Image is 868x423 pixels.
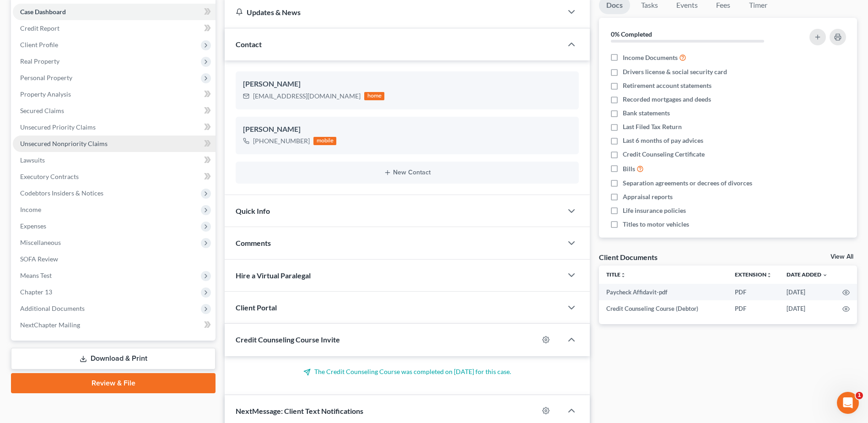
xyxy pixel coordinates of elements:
iframe: Intercom live chat [837,392,859,414]
strong: 0% Completed [611,30,652,38]
a: Unsecured Nonpriority Claims [13,136,216,152]
a: Secured Claims [13,103,216,119]
a: Unsecured Priority Claims [13,119,216,136]
span: Bills [623,164,635,174]
span: Contact [236,40,262,49]
td: Paycheck Affidavit-pdf [599,284,728,300]
td: PDF [728,300,779,317]
span: Lawsuits [20,156,45,164]
div: [PERSON_NAME] [243,79,571,90]
span: Drivers license & social security card [623,67,727,76]
span: Income [20,206,41,213]
span: Last 6 months of pay advices [623,136,703,145]
span: Hire a Virtual Paralegal [236,271,311,280]
span: Client Profile [20,41,58,49]
span: Recorded mortgages and deeds [623,95,711,104]
div: Client Documents [599,252,658,262]
a: SOFA Review [13,251,216,267]
span: Appraisal reports [623,192,673,201]
div: Updates & News [236,7,551,17]
span: NextChapter Mailing [20,321,80,329]
i: unfold_more [766,272,772,278]
td: Credit Counseling Course (Debtor) [599,300,728,317]
a: NextChapter Mailing [13,317,216,333]
div: mobile [313,137,336,145]
span: 1 [856,392,863,399]
a: Extensionunfold_more [735,271,772,278]
span: Unsecured Priority Claims [20,123,96,131]
span: Property Analysis [20,90,71,98]
span: Unsecured Nonpriority Claims [20,140,108,147]
a: Property Analysis [13,86,216,103]
span: Case Dashboard [20,8,66,16]
span: Chapter 13 [20,288,52,296]
span: Personal Property [20,74,72,81]
span: Last Filed Tax Return [623,122,682,131]
span: SOFA Review [20,255,58,263]
span: Means Test [20,271,52,279]
button: New Contact [243,169,571,176]
span: Real Property [20,57,59,65]
span: Secured Claims [20,107,64,114]
span: Life insurance policies [623,206,686,215]
span: Credit Counseling Course Invite [236,335,340,344]
i: expand_more [822,272,828,278]
span: Bank statements [623,108,670,118]
a: Date Added expand_more [787,271,828,278]
span: Quick Info [236,206,270,215]
a: Case Dashboard [13,4,216,20]
i: unfold_more [620,272,626,278]
span: Expenses [20,222,46,230]
div: [EMAIL_ADDRESS][DOMAIN_NAME] [253,92,361,101]
div: [PERSON_NAME] [243,124,571,135]
td: [DATE] [779,284,835,300]
a: View All [830,254,853,260]
span: Additional Documents [20,304,85,312]
p: The Credit Counseling Course was completed on [DATE] for this case. [236,367,579,376]
td: PDF [728,284,779,300]
span: Miscellaneous [20,239,61,246]
span: Income Documents [623,53,678,62]
div: [PHONE_NUMBER] [253,136,310,146]
span: Titles to motor vehicles [623,220,689,229]
a: Executory Contracts [13,168,216,185]
a: Credit Report [13,20,216,37]
td: [DATE] [779,300,835,317]
div: home [364,92,384,100]
span: Credit Counseling Certificate [623,150,705,159]
span: NextMessage: Client Text Notifications [236,407,363,415]
a: Lawsuits [13,152,216,168]
a: Titleunfold_more [606,271,626,278]
span: Separation agreements or decrees of divorces [623,179,752,188]
span: Retirement account statements [623,81,712,90]
span: Executory Contracts [20,173,79,180]
span: Codebtors Insiders & Notices [20,189,103,197]
span: Credit Report [20,24,59,32]
span: Comments [236,239,271,247]
a: Review & File [11,373,216,393]
span: Client Portal [236,303,277,312]
a: Download & Print [11,348,216,369]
